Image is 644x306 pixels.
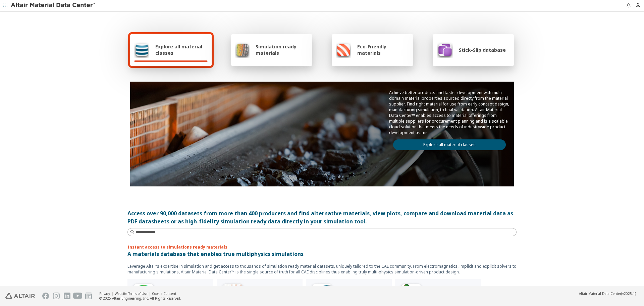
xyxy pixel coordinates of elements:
[357,43,409,56] span: Eco-Friendly materials
[99,296,181,301] div: © 2025 Altair Engineering, Inc. All Rights Reserved.
[459,47,506,53] span: Stick-Slip database
[389,90,510,135] p: Achieve better products and faster development with multi-domain material properties sourced dire...
[127,250,517,258] p: A materials database that enables true multiphysics simulations
[579,291,621,296] span: Altair Material Data Center
[579,291,636,296] div: (v2025.1)
[127,263,517,275] p: Leverage Altair’s expertise in simulation and get access to thousands of simulation ready materia...
[336,42,351,58] img: Eco-Friendly materials
[235,42,250,58] img: Simulation ready materials
[393,139,506,150] a: Explore all material classes
[437,42,453,58] img: Stick-Slip database
[134,42,149,58] img: Explore all material classes
[152,291,176,296] a: Cookie Consent
[115,291,147,296] a: Website Terms of Use
[256,43,308,56] span: Simulation ready materials
[155,43,208,56] span: Explore all material classes
[99,291,110,296] a: Privacy
[5,293,35,299] img: Altair Engineering
[11,2,96,9] img: Altair Material Data Center
[127,209,517,225] div: Access over 90,000 datasets from more than 400 producers and find alternative materials, view plo...
[127,244,517,250] p: Instant access to simulations ready materials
